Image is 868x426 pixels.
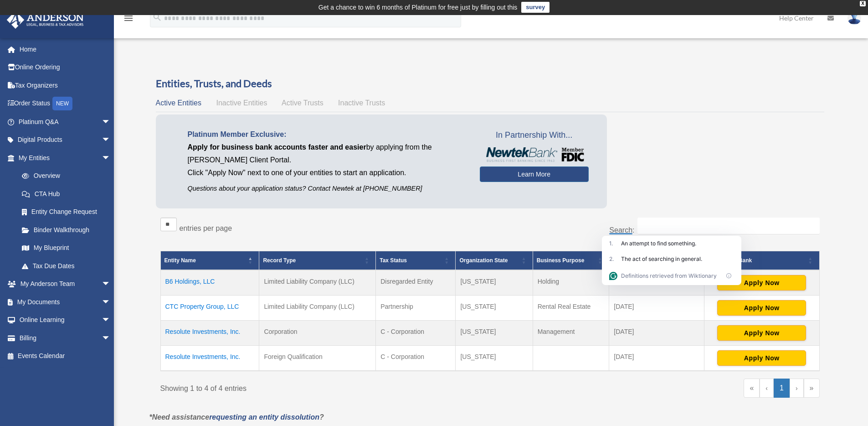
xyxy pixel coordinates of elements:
[102,131,120,150] span: arrow_drop_down
[13,257,120,275] a: Tax Due Dates
[160,379,483,395] div: Showing 1 to 4 of 4 entries
[6,329,124,347] a: Billingarrow_drop_down
[156,99,201,107] span: Active Entities
[609,321,704,346] td: [DATE]
[4,11,87,29] img: Anderson Advisors Platinum Portal
[188,143,366,151] span: Apply for business bank accounts faster and easier
[6,311,124,329] a: Online Learningarrow_drop_down
[13,167,115,185] a: Overview
[717,275,806,291] button: Apply Now
[6,149,120,167] a: My Entitiesarrow_drop_down
[259,346,376,371] td: Foreign Qualification
[209,413,319,421] a: requesting an entity dissolution
[152,12,162,22] i: search
[13,239,120,257] a: My Blueprint
[123,16,134,24] a: menu
[102,311,120,330] span: arrow_drop_down
[376,321,456,346] td: C - Corporation
[259,296,376,321] td: Limited Liability Company (LLC)
[376,251,456,270] th: Tax Status: Activate to sort
[156,77,824,91] h3: Entities, Trusts, and Deeds
[456,346,533,371] td: [US_STATE]
[456,296,533,321] td: [US_STATE]
[537,257,585,264] span: Business Purpose
[609,296,704,321] td: [DATE]
[860,1,866,6] div: close
[6,293,124,311] a: My Documentsarrow_drop_down
[259,251,376,270] th: Record Type: Activate to sort
[123,13,134,24] i: menu
[717,350,806,366] button: Apply Now
[188,128,466,141] p: Platinum Member Exclusive:
[52,97,72,110] div: NEW
[609,346,704,371] td: [DATE]
[533,321,609,346] td: Management
[102,149,120,167] span: arrow_drop_down
[533,296,609,321] td: Rental Real Estate
[259,270,376,296] td: Limited Liability Company (LLC)
[376,346,456,371] td: C - Corporation
[282,99,324,107] span: Active Trusts
[456,321,533,346] td: [US_STATE]
[102,293,120,312] span: arrow_drop_down
[533,270,609,296] td: Holding
[6,131,124,149] a: Digital Productsarrow_drop_down
[704,251,819,270] th: Try Newtek Bank : Activate to sort
[263,257,296,264] span: Record Type
[717,325,806,341] button: Apply Now
[149,413,324,421] em: *Need assistance ?
[380,257,407,264] span: Tax Status
[160,270,259,296] td: B6 Holdings, LLC
[160,251,259,270] th: Entity Name: Activate to invert sorting
[456,251,533,270] th: Organization State: Activate to sort
[6,347,124,365] a: Events Calendar
[338,99,385,107] span: Inactive Trusts
[13,221,120,239] a: Binder Walkthrough
[188,183,466,194] p: Questions about your application status? Contact Newtek at [PHONE_NUMBER]
[180,224,232,232] label: entries per page
[774,379,790,398] a: 1
[521,2,550,13] a: survey
[188,141,466,166] p: by applying from the [PERSON_NAME] Client Portal.
[259,321,376,346] td: Corporation
[717,300,806,316] button: Apply Now
[102,329,120,348] span: arrow_drop_down
[13,203,120,221] a: Entity Change Request
[480,166,589,182] a: Learn More
[102,275,120,294] span: arrow_drop_down
[216,99,267,107] span: Inactive Entities
[533,251,609,270] th: Business Purpose: Activate to sort
[188,166,466,179] p: Click "Apply Now" next to one of your entities to start an application.
[760,379,774,398] a: Previous
[376,270,456,296] td: Disregarded Entity
[847,11,861,25] img: User Pic
[456,270,533,296] td: [US_STATE]
[6,40,124,58] a: Home
[6,58,124,77] a: Online Ordering
[376,296,456,321] td: Partnership
[164,257,196,264] span: Entity Name
[13,185,120,203] a: CTA Hub
[160,296,259,321] td: CTC Property Group, LLC
[6,275,124,293] a: My Anderson Teamarrow_drop_down
[318,2,518,13] div: Get a chance to win 6 months of Platinum for free just by filling out this
[6,113,124,131] a: Platinum Q&Aarrow_drop_down
[160,321,259,346] td: Resolute Investments, Inc.
[6,94,124,113] a: Order StatusNEW
[480,128,589,143] span: In Partnership With...
[6,76,124,94] a: Tax Organizers
[744,379,760,398] a: First
[609,226,634,234] label: Search:
[459,257,508,264] span: Organization State
[708,255,805,266] div: Try Newtek Bank
[484,147,584,162] img: NewtekBankLogoSM.png
[102,113,120,131] span: arrow_drop_down
[160,346,259,371] td: Resolute Investments, Inc.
